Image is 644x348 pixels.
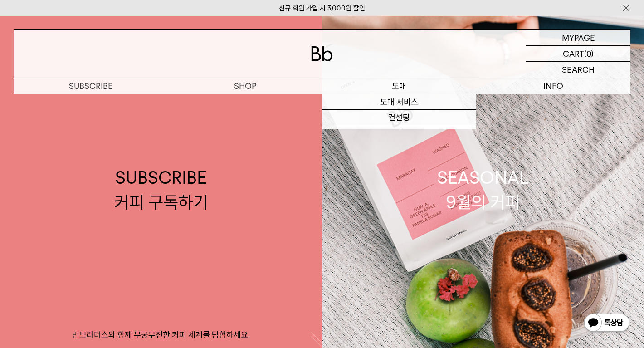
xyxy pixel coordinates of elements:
[584,46,594,61] p: (0)
[563,46,584,61] p: CART
[322,110,476,125] a: 컨설팅
[311,46,333,61] img: 로고
[322,94,476,110] a: 도매 서비스
[562,30,595,45] p: MYPAGE
[562,62,595,78] p: SEARCH
[114,166,208,214] div: SUBSCRIBE 커피 구독하기
[583,313,630,334] img: 카카오톡 채널 1:1 채팅 버튼
[279,4,365,12] a: 신규 회원 가입 시 3,000원 할인
[168,78,322,94] a: SHOP
[526,30,630,46] a: MYPAGE
[437,166,529,214] div: SEASONAL 9월의 커피
[526,46,630,62] a: CART (0)
[476,78,630,94] p: INFO
[322,78,476,94] p: 도매
[322,125,476,141] a: 오피스 커피구독
[14,78,168,94] a: SUBSCRIBE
